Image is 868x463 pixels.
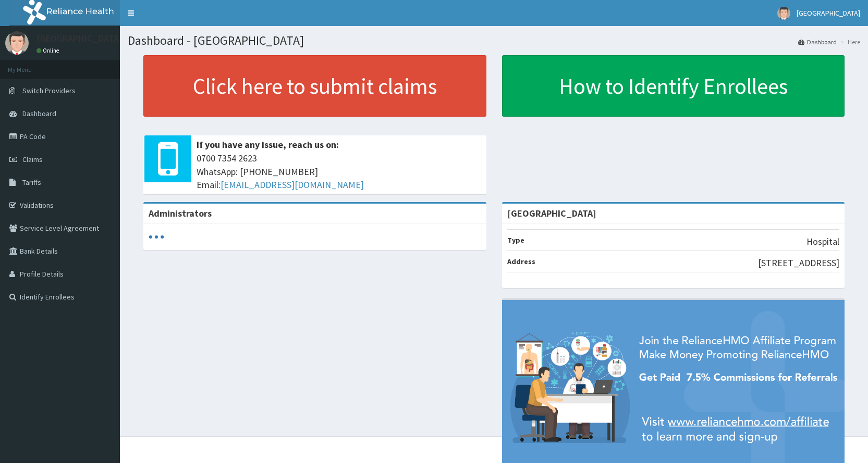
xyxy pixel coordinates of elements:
span: Switch Providers [22,86,76,95]
b: Address [507,257,535,266]
a: Dashboard [798,37,837,46]
b: If you have any issue, reach us on: [197,139,339,151]
span: Dashboard [22,109,56,118]
p: Hospital [806,235,839,248]
a: Click here to submit claims [143,55,486,117]
li: Here [838,37,860,46]
span: Claims [22,155,43,164]
img: User Image [5,31,29,55]
p: [STREET_ADDRESS] [758,256,839,270]
span: [GEOGRAPHIC_DATA] [797,8,860,18]
span: Tariffs [22,178,41,187]
b: Administrators [149,207,212,219]
p: [GEOGRAPHIC_DATA] [36,34,123,43]
strong: [GEOGRAPHIC_DATA] [507,207,596,219]
img: User Image [777,7,790,20]
a: Online [36,47,62,54]
h1: Dashboard - [GEOGRAPHIC_DATA] [128,34,860,47]
svg: audio-loading [149,229,164,245]
a: How to Identify Enrollees [502,55,845,117]
span: 0700 7354 2623 WhatsApp: [PHONE_NUMBER] Email: [197,152,481,192]
b: Type [507,235,524,245]
a: [EMAIL_ADDRESS][DOMAIN_NAME] [221,179,364,191]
